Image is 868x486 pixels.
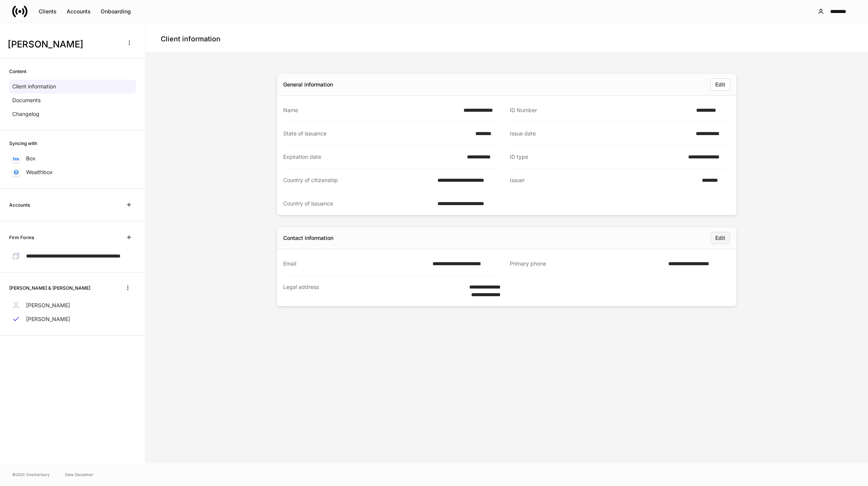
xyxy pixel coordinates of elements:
[510,153,684,161] div: ID type
[9,201,30,209] h6: Accounts
[39,9,57,14] div: Clients
[283,130,471,137] div: State of issuance
[283,283,452,298] div: Legal address
[26,168,53,176] p: Wealthbox
[9,298,136,312] a: [PERSON_NAME]
[9,93,136,107] a: Documents
[283,200,433,207] div: Country of issuance
[101,9,131,14] div: Onboarding
[510,106,692,114] div: ID Number
[9,284,90,292] h6: [PERSON_NAME] & [PERSON_NAME]
[715,235,725,241] div: Edit
[26,302,70,309] p: [PERSON_NAME]
[9,140,37,147] h6: Syncing with
[12,96,41,104] p: Documents
[9,80,136,93] a: Client information
[283,234,333,242] div: Contact information
[9,234,34,241] h6: Firm Forms
[12,110,39,118] p: Changelog
[9,312,136,326] a: [PERSON_NAME]
[62,5,96,18] button: Accounts
[65,471,93,478] a: Data Disclaimer
[9,107,136,121] a: Changelog
[710,78,730,91] button: Edit
[26,315,70,323] p: [PERSON_NAME]
[283,260,428,267] div: Email
[8,38,118,51] h3: [PERSON_NAME]
[34,5,62,18] button: Clients
[26,155,36,162] p: Box
[13,157,19,160] img: oYqM9ojoZLfzCHUefNbBcWHcyDPbQKagtYciMC8pFl3iZXy3dU33Uwy+706y+0q2uJ1ghNQf2OIHrSh50tUd9HaB5oMc62p0G...
[283,81,333,88] div: General information
[510,260,664,268] div: Primary phone
[12,83,56,90] p: Client information
[715,82,725,87] div: Edit
[9,68,26,75] h6: Content
[67,9,91,14] div: Accounts
[12,471,50,478] span: © 2025 OneAdvisory
[9,165,136,179] a: Wealthbox
[283,176,433,184] div: Country of citizenship
[9,152,136,165] a: Box
[710,232,730,244] button: Edit
[510,130,691,137] div: Issue date
[283,153,462,161] div: Expiration date
[283,106,459,114] div: Name
[161,34,220,44] h4: Client information
[510,176,697,184] div: Issuer
[96,5,136,18] button: Onboarding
